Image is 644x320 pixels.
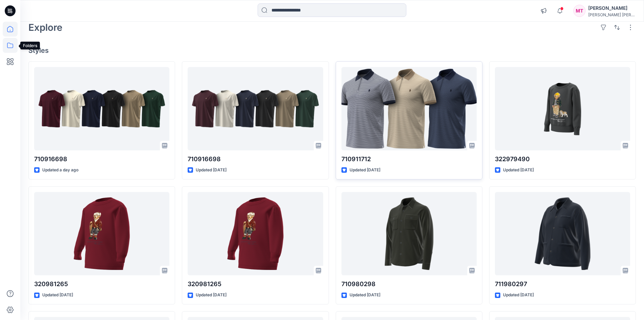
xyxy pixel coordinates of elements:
div: [PERSON_NAME] [PERSON_NAME] [588,12,636,17]
a: 710980298 [341,192,477,276]
p: Updated [DATE] [503,167,534,174]
p: Updated [DATE] [42,292,73,299]
p: Updated [DATE] [503,292,534,299]
p: 710911712 [341,154,477,164]
p: 322979490 [495,154,630,164]
p: 320981265 [188,279,323,289]
h4: Styles [28,46,636,55]
a: 711980297 [495,192,630,276]
p: 710916698 [188,154,323,164]
p: Updated a day ago [42,167,78,174]
p: 711980297 [495,279,630,289]
p: 710916698 [34,154,169,164]
a: 710916698 [34,67,169,151]
p: Updated [DATE] [350,167,380,174]
a: 320981265 [34,192,169,276]
p: Updated [DATE] [350,292,380,299]
a: 710916698 [188,67,323,151]
a: 322979490 [495,67,630,151]
p: Updated [DATE] [196,167,226,174]
a: 710911712 [341,67,477,151]
div: [PERSON_NAME] [588,4,636,12]
a: 320981265 [188,192,323,276]
h2: Explore [28,22,63,33]
p: 320981265 [34,279,169,289]
p: 710980298 [341,279,477,289]
p: Updated [DATE] [196,292,226,299]
div: MT [573,5,586,17]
